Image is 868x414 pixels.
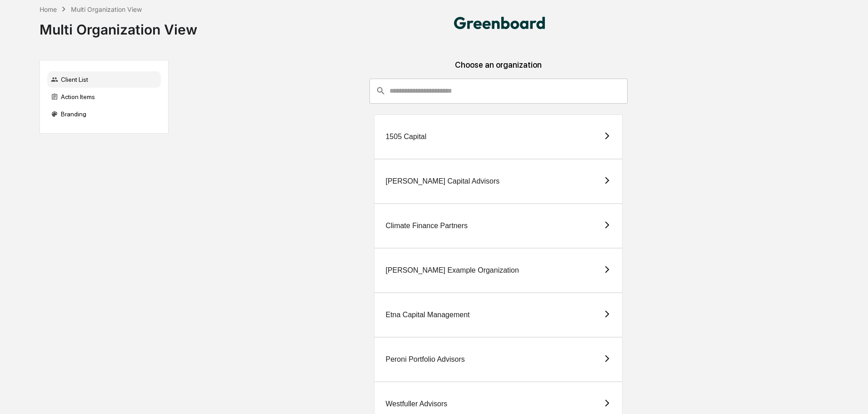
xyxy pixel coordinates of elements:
[385,400,447,408] div: Westfuller Advisors
[369,79,628,103] div: consultant-dashboard__filter-organizations-search-bar
[47,106,161,122] div: Branding
[176,60,821,79] div: Choose an organization
[40,14,197,38] div: Multi Organization View
[385,177,499,185] div: [PERSON_NAME] Capital Advisors
[47,71,161,88] div: Client List
[385,311,469,319] div: Etna Capital Management
[47,89,161,105] div: Action Items
[40,5,57,13] div: Home
[385,266,519,274] div: [PERSON_NAME] Example Organization
[71,5,142,13] div: Multi Organization View
[454,17,545,29] img: Dziura Compliance Consulting, LLC
[385,133,426,141] div: 1505 Capital
[385,355,464,364] div: Peroni Portfolio Advisors
[385,222,468,230] div: Climate Finance Partners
